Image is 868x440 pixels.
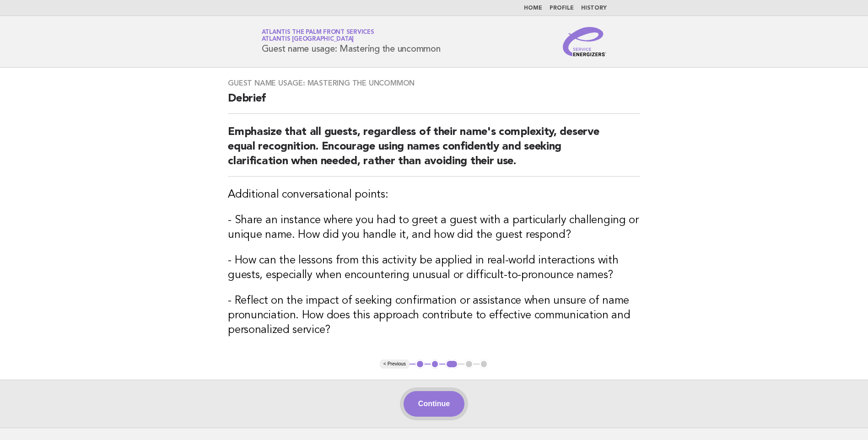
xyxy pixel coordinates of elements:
[228,188,640,202] h3: Additional conversational points:
[262,30,441,54] h1: Guest name usage: Mastering the uncommon
[228,91,640,114] h2: Debrief
[445,360,458,369] button: 3
[404,391,464,417] button: Continue
[228,213,640,242] h3: - Share an instance where you had to greet a guest with a particularly challenging or unique name...
[380,360,410,369] button: < Previous
[262,29,374,42] a: Atlantis The Palm Front ServicesAtlantis [GEOGRAPHIC_DATA]
[228,294,640,338] h3: - Reflect on the impact of seeking confirmation or assistance when unsure of name pronunciation. ...
[228,253,640,283] h3: - How can the lessons from this activity be applied in real-world interactions with guests, espec...
[431,360,440,369] button: 2
[550,5,574,11] a: Profile
[415,360,425,369] button: 1
[563,27,607,56] img: Service Energizers
[228,125,640,177] h2: Emphasize that all guests, regardless of their name's complexity, deserve equal recognition. Enco...
[581,5,607,11] a: History
[228,79,640,88] h3: Guest name usage: Mastering the uncommon
[524,5,542,11] a: Home
[262,37,354,43] span: Atlantis [GEOGRAPHIC_DATA]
